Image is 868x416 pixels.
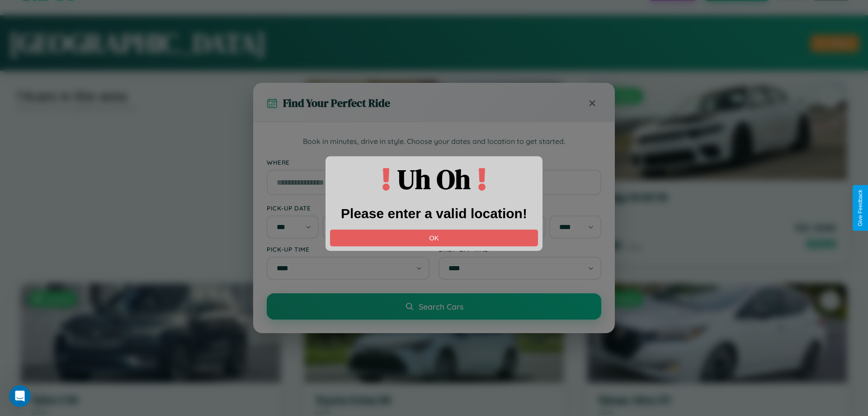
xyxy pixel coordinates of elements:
label: Drop-off Date [439,204,601,212]
span: Search Cars [419,301,463,311]
h3: Find Your Perfect Ride [283,96,390,110]
label: Drop-off Time [439,245,601,253]
label: Pick-up Time [267,245,429,253]
label: Where [267,158,601,166]
label: Pick-up Date [267,204,429,212]
p: Book in minutes, drive in style. Choose your dates and location to get started. [267,136,601,148]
